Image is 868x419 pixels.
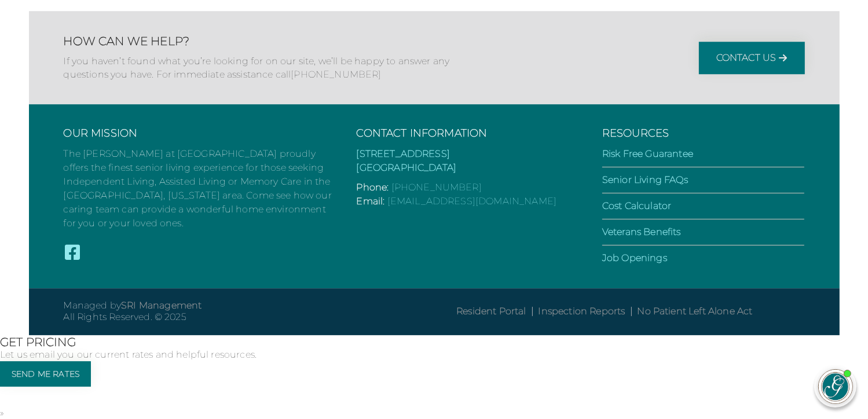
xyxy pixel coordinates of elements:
[64,55,457,81] p: If you haven’t found what you’re looking for on our site, we’ll be happy to answer any questions ...
[357,127,579,140] h3: Contact Information
[64,34,457,48] h2: How Can We Help?
[602,174,688,185] a: Senior Living FAQs
[456,306,526,317] a: Resident Portal
[64,300,434,324] p: Managed by All Rights Reserved. © 2025
[291,69,381,80] a: [PHONE_NUMBER]
[357,148,457,173] a: [STREET_ADDRESS][GEOGRAPHIC_DATA]
[602,200,671,211] a: Cost Calculator
[699,42,805,74] a: Contact Us
[602,127,805,140] h3: Resources
[357,182,389,193] span: Phone:
[639,109,856,354] iframe: iframe
[602,252,667,263] a: Job Openings
[819,370,852,403] img: avatar
[64,127,334,140] h3: Our Mission
[539,306,625,317] a: Inspection Reports
[602,148,693,159] a: Risk Free Guarantee
[357,196,385,207] span: Email:
[64,147,334,230] p: The [PERSON_NAME] at [GEOGRAPHIC_DATA] proudly offers the finest senior living experience for tho...
[391,182,482,193] a: [PHONE_NUMBER]
[602,226,681,237] a: Veterans Benefits
[387,196,556,207] a: [EMAIL_ADDRESS][DOMAIN_NAME]
[121,300,202,311] a: SRI Management
[638,306,753,317] a: No Patient Left Alone Act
